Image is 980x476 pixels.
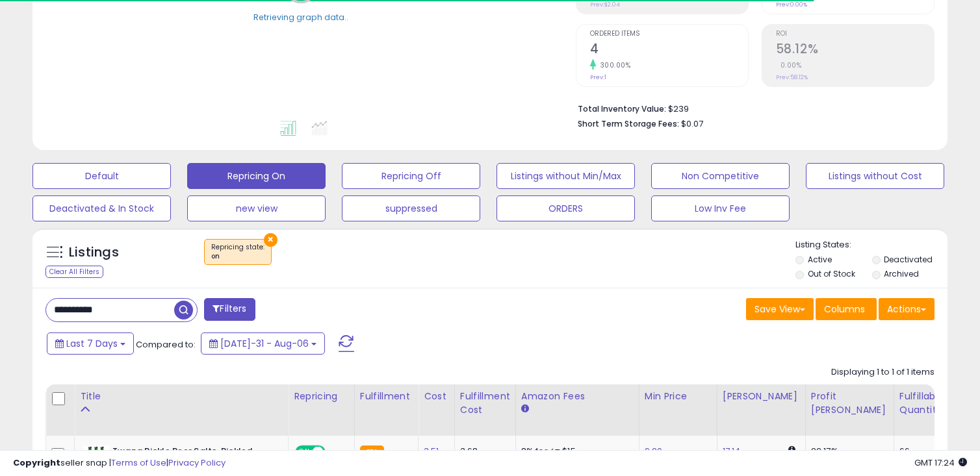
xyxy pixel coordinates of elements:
[578,100,925,116] li: $239
[211,252,264,261] div: on
[645,390,712,403] div: Min Price
[723,390,800,403] div: [PERSON_NAME]
[578,118,679,129] b: Short Term Storage Fees:
[596,60,631,70] small: 300.00%
[590,1,620,8] small: Prev: $2.04
[816,298,877,320] button: Columns
[681,118,703,130] span: $0.07
[831,366,935,379] div: Displaying 1 to 1 of 1 items
[136,338,196,351] span: Compared to:
[211,242,264,262] span: Repricing state :
[220,337,309,350] span: [DATE]-31 - Aug-06
[521,403,529,415] small: Amazon Fees.
[264,233,277,247] button: ×
[811,390,888,417] div: Profit [PERSON_NAME]
[47,332,134,355] button: Last 7 Days
[460,390,510,417] div: Fulfillment Cost
[590,31,748,38] span: Ordered Items
[342,163,480,189] button: Repricing Off
[13,457,60,469] strong: Copyright
[776,73,808,81] small: Prev: 58.12%
[899,390,944,417] div: Fulfillable Quantity
[824,303,865,316] span: Columns
[496,163,635,189] button: Listings without Min/Max
[13,457,226,470] div: seller snap | |
[201,332,325,355] button: [DATE]-31 - Aug-06
[32,195,171,221] button: Deactivated & In Stock
[187,195,326,221] button: new view
[914,457,967,469] span: 2025-08-14 17:24 GMT
[590,73,606,81] small: Prev: 1
[884,254,933,265] label: Deactivated
[253,11,348,23] div: Retrieving graph data..
[496,195,635,221] button: ORDERS
[66,337,118,350] span: Last 7 Days
[590,42,748,59] h2: 4
[808,254,832,265] label: Active
[111,457,166,469] a: Terms of Use
[204,298,255,321] button: Filters
[80,390,283,403] div: Title
[424,390,449,403] div: Cost
[806,163,944,189] button: Listings without Cost
[884,268,919,279] label: Archived
[776,1,807,8] small: Prev: 0.00%
[45,266,103,278] div: Clear All Filters
[294,390,349,403] div: Repricing
[776,42,934,59] h2: 58.12%
[342,195,480,221] button: suppressed
[808,268,855,279] label: Out of Stock
[32,163,171,189] button: Default
[651,195,790,221] button: Low Inv Fee
[168,457,226,469] a: Privacy Policy
[795,239,948,251] p: Listing States:
[360,390,413,403] div: Fulfillment
[776,60,802,70] small: 0.00%
[578,103,666,114] b: Total Inventory Value:
[651,163,790,189] button: Non Competitive
[879,298,935,320] button: Actions
[69,244,119,262] h5: Listings
[187,163,326,189] button: Repricing On
[521,390,634,403] div: Amazon Fees
[776,31,934,38] span: ROI
[746,298,814,320] button: Save View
